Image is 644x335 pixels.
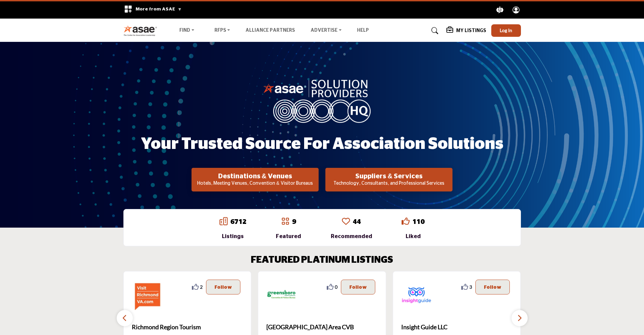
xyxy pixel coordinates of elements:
p: Follow [484,283,501,291]
a: 9 [292,218,296,225]
a: 110 [412,218,425,225]
div: Liked [402,232,425,240]
a: Go to Recommended [342,217,350,227]
div: Featured [276,232,301,240]
a: 44 [353,218,361,225]
img: Richmond Region Tourism [132,280,162,310]
button: Log In [491,24,521,37]
button: Follow [475,280,510,294]
p: Follow [214,283,232,291]
p: Follow [349,283,367,291]
h2: FEATURED PLATINUM LISTINGS [251,255,393,266]
button: Follow [341,280,375,294]
img: Site Logo [123,25,161,36]
span: 0 [335,283,338,290]
div: My Listings [446,27,486,35]
a: Find [175,26,199,35]
div: Listings [219,232,246,240]
div: Recommended [331,232,372,240]
span: Richmond Region Tourism [132,323,243,332]
a: Alliance Partners [245,28,295,33]
h5: My Listings [456,28,486,34]
h2: Destinations & Venues [194,172,317,180]
span: Insight Guide LLC [401,323,513,332]
a: Go to Featured [281,217,289,227]
button: Destinations & Venues Hotels, Meeting Venues, Convention & Visitor Bureaus [192,168,319,191]
img: Insight Guide LLC [401,280,432,310]
h2: Suppliers & Services [327,172,450,180]
span: [GEOGRAPHIC_DATA] Area CVB [266,323,378,332]
span: Log In [500,27,512,33]
a: RFPs [210,26,235,35]
h1: Your Trusted Source for Association Solutions [141,134,503,155]
i: Go to Liked [402,217,410,225]
a: Search [425,25,443,36]
span: More from ASAE [136,7,182,11]
span: 2 [200,283,203,290]
img: image [263,78,381,123]
span: 3 [469,283,472,290]
p: Technology, Consultants, and Professional Services [327,180,450,187]
button: Suppliers & Services Technology, Consultants, and Professional Services [325,168,452,191]
a: Help [357,28,369,33]
button: Follow [206,280,240,294]
p: Hotels, Meeting Venues, Convention & Visitor Bureaus [194,180,317,187]
img: Greensboro Area CVB [266,280,297,310]
a: Advertise [306,26,346,35]
div: More from ASAE [120,1,186,19]
a: 6712 [230,218,246,225]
